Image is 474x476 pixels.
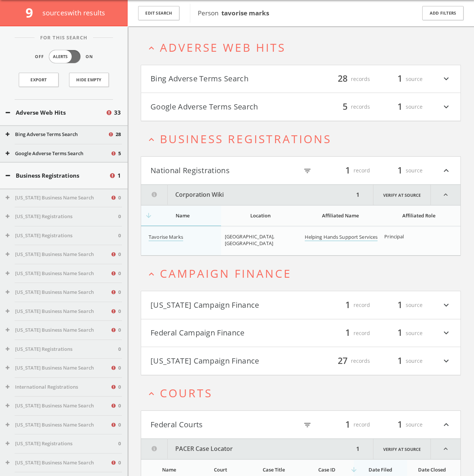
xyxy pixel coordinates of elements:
span: 0 [118,402,121,410]
div: source [378,327,423,340]
span: 1 [342,418,354,431]
div: record [325,164,370,177]
span: On [86,54,93,60]
div: source [378,299,423,311]
span: Off [35,54,44,60]
span: 0 [118,194,121,202]
i: expand_more [441,100,451,113]
i: arrow_downward [350,466,358,473]
span: 0 [118,289,121,296]
span: 1 [394,164,406,177]
div: 1 [354,439,362,459]
button: [US_STATE] Business Name Search [6,402,110,410]
span: 1 [342,326,354,340]
span: 28 [116,131,121,138]
button: [US_STATE] Registrations [6,232,118,239]
div: Date Closed [411,466,453,473]
button: [US_STATE] Business Name Search [6,459,110,467]
span: Courts [160,385,212,401]
i: filter_list [303,167,311,175]
div: source [378,100,423,113]
button: International Registrations [6,383,110,391]
div: Case Title [251,466,296,473]
span: 1 [394,298,406,311]
div: grid [141,226,460,255]
span: 1 [394,418,406,431]
a: Export [19,73,59,87]
button: National Registrations [150,164,298,177]
button: [US_STATE] Campaign Finance [150,355,301,367]
div: Name [149,466,190,473]
div: Affiliated Role [384,212,453,219]
button: expand_lessAdverse Web Hits [146,41,461,54]
span: 5 [339,100,351,113]
i: expand_less [146,269,156,279]
div: record [325,299,370,311]
span: Principal [384,233,404,240]
button: Google Adverse Terms Search [6,150,110,157]
i: expand_less [146,43,156,53]
i: expand_less [431,439,460,459]
button: [US_STATE] Business Name Search [6,421,110,429]
button: [US_STATE] Registrations [6,440,118,448]
button: [US_STATE] Business Name Search [6,326,110,334]
div: source [378,418,423,431]
i: expand_more [441,299,451,311]
span: 1 [342,298,354,311]
i: expand_less [146,389,156,399]
i: expand_less [146,135,156,145]
div: records [325,355,370,367]
div: records [325,100,370,113]
a: Helping Hands Support Services [305,234,378,241]
div: Court [198,466,243,473]
span: 0 [118,213,121,220]
span: For This Search [35,34,93,42]
span: 33 [114,108,121,117]
button: expand_lessCourts [146,387,461,399]
div: source [378,73,423,85]
i: expand_less [431,185,460,205]
button: [US_STATE] Campaign Finance [150,299,301,311]
span: 1 [342,164,354,177]
i: arrow_downward [145,212,152,219]
div: source [378,164,423,177]
button: [US_STATE] Business Name Search [6,270,110,277]
b: tavorise marks [221,9,269,17]
button: Adverse Web Hits [6,108,105,117]
button: [US_STATE] Business Name Search [6,251,110,258]
div: Case ID [304,466,349,473]
i: expand_more [441,327,451,340]
span: 5 [118,150,121,157]
span: 0 [118,459,121,467]
span: 0 [118,346,121,353]
button: [US_STATE] Business Name Search [6,289,110,296]
button: Google Adverse Terms Search [150,100,301,113]
button: Federal Campaign Finance [150,327,301,340]
span: 0 [118,440,121,448]
div: Name [149,212,217,219]
button: Business Registrations [6,171,109,180]
button: [US_STATE] Business Name Search [6,194,110,202]
button: [US_STATE] Business Name Search [6,364,110,372]
button: Corporation Wiki [141,185,354,205]
span: source s with results [42,8,105,17]
span: 1 [117,171,121,180]
span: 9 [26,4,39,21]
span: 27 [334,354,351,367]
span: 0 [118,251,121,258]
span: 0 [118,308,121,315]
span: 0 [118,326,121,334]
div: 1 [354,185,362,205]
div: record [325,327,370,340]
div: Location [225,212,296,219]
a: Verify at source [373,185,431,205]
span: 0 [118,270,121,277]
span: 1 [394,326,406,340]
span: Business Registrations [160,131,331,147]
span: 1 [394,100,406,113]
div: records [325,73,370,85]
div: source [378,355,423,367]
button: Federal Courts [150,418,298,431]
i: expand_more [441,355,451,367]
div: Affiliated Name [305,212,376,219]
